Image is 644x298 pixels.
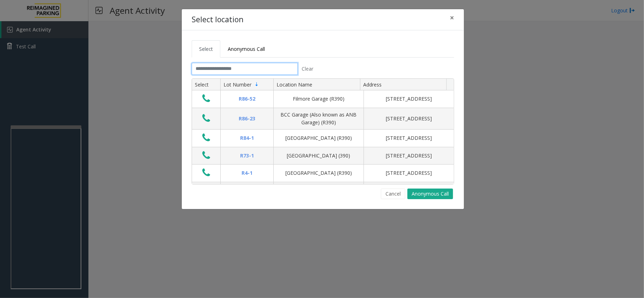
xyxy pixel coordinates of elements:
[298,63,318,75] button: Clear
[225,169,269,177] div: R4-1
[368,152,449,160] div: [STREET_ADDRESS]
[192,79,220,91] th: Select
[225,152,269,160] div: R73-1
[381,189,405,199] button: Cancel
[224,81,251,88] span: Lot Number
[450,13,454,23] span: ×
[445,9,459,26] button: Close
[228,46,265,52] span: Anonymous Call
[278,95,359,103] div: Filmore Garage (R390)
[368,169,449,177] div: [STREET_ADDRESS]
[278,169,359,177] div: [GEOGRAPHIC_DATA] (R390)
[407,189,453,199] button: Anonymous Call
[199,46,213,52] span: Select
[225,115,269,123] div: R86-23
[192,14,243,25] h4: Select location
[278,111,359,127] div: BCC Garage (Also known as ANB Garage) (R390)
[277,81,312,88] span: Location Name
[368,134,449,142] div: [STREET_ADDRESS]
[192,79,454,184] div: Data table
[192,40,454,58] ul: Tabs
[368,95,449,103] div: [STREET_ADDRESS]
[363,81,382,88] span: Address
[278,134,359,142] div: [GEOGRAPHIC_DATA] (R390)
[278,152,359,160] div: [GEOGRAPHIC_DATA] (390)
[225,134,269,142] div: R84-1
[368,115,449,123] div: [STREET_ADDRESS]
[254,82,260,87] span: Sortable
[225,95,269,103] div: R86-52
